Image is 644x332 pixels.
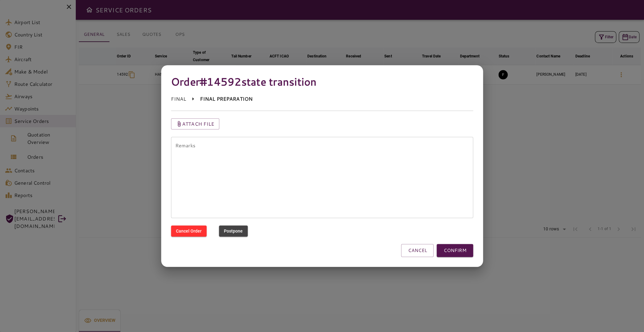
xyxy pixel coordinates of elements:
button: CANCEL [401,244,433,257]
p: Attach file [182,120,215,128]
h4: Order #14592 state transition [171,75,473,88]
p: FINAL [171,95,186,103]
button: Postpone [219,225,248,237]
button: Attach file [171,118,220,129]
p: FINAL PREPARATION [200,95,253,103]
button: CONFIRM [437,244,473,257]
button: Cancel Order [171,225,207,237]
